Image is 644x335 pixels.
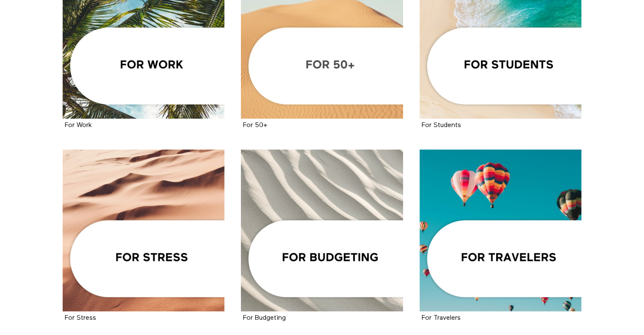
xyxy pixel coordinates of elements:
[243,315,286,321] a: For Budgeting
[65,315,96,321] strong: For Stress
[422,315,461,321] strong: For Travelers
[243,122,268,128] a: For 50+
[243,315,286,321] strong: For Budgeting
[422,315,461,321] a: For Travelers
[65,315,96,321] a: For Stress
[65,122,92,128] a: For Work
[63,150,225,312] a: For Stress
[241,150,403,312] a: For Budgeting
[420,150,582,312] a: For Travelers
[422,122,461,128] a: For Students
